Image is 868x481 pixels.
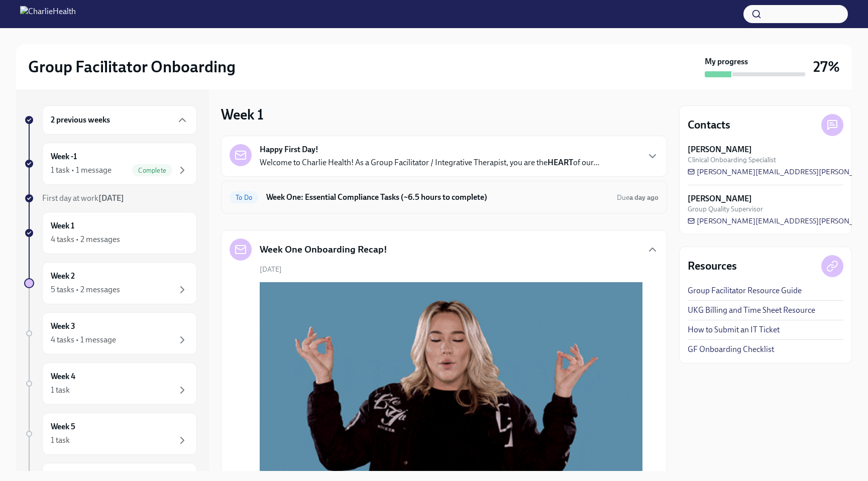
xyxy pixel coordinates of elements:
a: Week 41 task [24,363,197,405]
strong: HEART [548,158,573,167]
span: First day at work [42,193,124,203]
a: First day at work[DATE] [24,193,197,204]
h3: Week 1 [221,105,264,124]
div: 5 tasks • 2 messages [51,284,120,295]
h6: 2 previous weeks [51,114,110,126]
h6: Week -1 [51,151,77,162]
a: Week -11 task • 1 messageComplete [24,143,197,185]
strong: a day ago [629,193,659,202]
div: 4 tasks • 2 messages [51,234,120,245]
h6: Week One: Essential Compliance Tasks (~6.5 hours to complete) [266,192,609,203]
a: UKG Billing and Time Sheet Resource [688,305,815,316]
a: Week 25 tasks • 2 messages [24,262,197,304]
a: GF Onboarding Checklist [688,344,774,355]
div: 1 task [51,385,70,396]
strong: [PERSON_NAME] [688,144,752,155]
span: September 22nd, 2025 10:00 [617,193,659,202]
h2: Group Facilitator Onboarding [28,57,236,77]
a: Group Facilitator Resource Guide [688,285,802,296]
h4: Contacts [688,117,730,133]
div: 1 task [51,435,70,446]
span: Due [617,193,659,202]
h6: Week 5 [51,421,75,432]
span: To Do [230,194,258,201]
h4: Resources [688,259,737,274]
h6: Week 4 [51,371,75,382]
h3: 27% [813,58,840,76]
span: Group Quality Supervisor [688,204,763,214]
a: Week 14 tasks • 2 messages [24,212,197,254]
span: [DATE] [260,265,282,274]
div: 2 previous weeks [42,105,197,135]
h5: Week One Onboarding Recap! [260,243,387,256]
strong: Happy First Day! [260,144,318,155]
div: 1 task • 1 message [51,165,112,176]
h6: Week 2 [51,271,75,282]
strong: My progress [705,56,748,67]
span: Clinical Onboarding Specialist [688,155,776,165]
a: To DoWeek One: Essential Compliance Tasks (~6.5 hours to complete)Duea day ago [230,189,659,205]
strong: [DATE] [98,193,124,203]
a: How to Submit an IT Ticket [688,324,780,335]
a: Week 34 tasks • 1 message [24,312,197,354]
h6: Week 1 [51,220,74,231]
strong: [PERSON_NAME] [688,193,752,204]
a: Week 51 task [24,413,197,455]
span: Complete [132,167,172,174]
p: Welcome to Charlie Health! As a Group Facilitator / Integrative Therapist, you are the of our... [260,157,599,168]
img: CharlieHealth [20,6,76,22]
h6: Week 3 [51,321,75,332]
div: 4 tasks • 1 message [51,334,116,345]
